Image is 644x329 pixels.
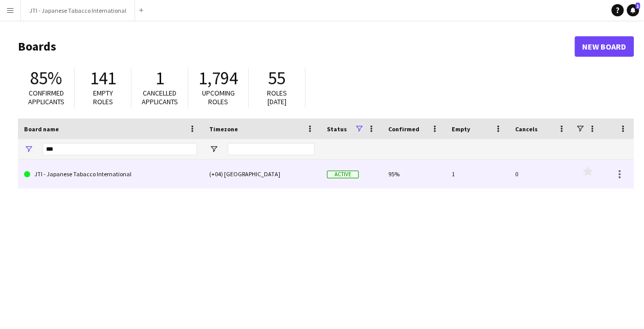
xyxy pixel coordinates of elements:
span: Confirmed applicants [28,88,64,106]
span: Active [327,171,359,178]
span: Roles [DATE] [267,88,287,106]
span: 141 [90,67,116,89]
a: New Board [574,36,634,57]
button: Open Filter Menu [24,145,33,154]
a: 1 [627,4,639,16]
button: JTI - Japanese Tabacco International [21,1,135,20]
h1: Boards [18,39,574,54]
button: Open Filter Menu [209,145,218,154]
div: 0 [509,160,572,188]
a: JTI - Japanese Tabacco International [24,160,197,189]
span: 1 [635,3,640,9]
span: Board name [24,125,59,133]
span: 55 [268,67,285,89]
div: 95% [382,160,446,188]
span: Status [327,125,347,133]
div: (+04) [GEOGRAPHIC_DATA] [203,160,321,188]
span: 85% [30,67,62,89]
span: Empty roles [93,88,113,106]
span: Empty [452,125,470,133]
span: 1 [156,67,164,89]
span: Upcoming roles [202,88,235,106]
div: 1 [446,160,509,188]
span: Cancels [515,125,538,133]
span: Cancelled applicants [142,88,178,106]
span: 1,794 [198,67,238,89]
input: Timezone Filter Input [228,143,315,155]
span: Timezone [209,125,238,133]
input: Board name Filter Input [42,143,197,155]
span: Confirmed [388,125,419,133]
